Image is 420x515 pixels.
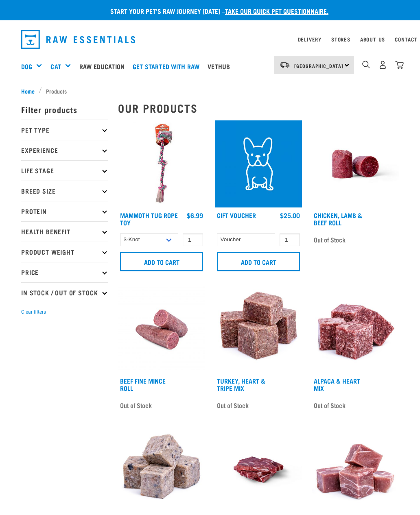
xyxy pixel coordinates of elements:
span: Out of Stock [217,399,249,411]
a: take our quick pet questionnaire. [225,9,328,13]
div: $25.00 [280,212,300,219]
img: home-icon-1@2x.png [362,61,370,68]
img: 23 [215,120,302,207]
h2: Our Products [118,102,399,114]
span: [GEOGRAPHIC_DATA] [294,64,343,67]
p: Protein [21,201,108,221]
a: Delivery [298,38,322,41]
img: Possum Chicken Heart Mix 01 [312,286,399,373]
img: Turkey Heart Tripe Mix 01 [215,286,302,373]
input: 1 [280,233,300,246]
span: Home [21,87,35,95]
img: Mammoth 3-Knot Tug [118,120,205,207]
p: Price [21,262,108,282]
img: user.png [378,61,387,69]
a: Get started with Raw [131,50,206,83]
span: Out of Stock [120,399,152,411]
nav: breadcrumbs [21,87,399,95]
img: 1141 Salmon Mince 01 [118,426,205,513]
a: Gift Voucher [217,213,256,217]
img: Raw Essentials Chicken Lamb Beef Bulk Minced Raw Dog Food Roll Unwrapped [312,120,399,207]
a: Stores [331,38,350,41]
p: In Stock / Out Of Stock [21,282,108,303]
nav: dropdown navigation [15,27,405,52]
input: 1 [183,233,203,246]
a: Alpaca & Heart Mix [314,379,360,390]
a: Chicken, Lamb & Beef Roll [314,213,362,224]
a: About Us [360,38,385,41]
a: Vethub [206,50,236,83]
a: Raw Education [77,50,131,83]
input: Add to cart [217,252,300,271]
div: $6.99 [187,212,203,219]
span: Out of Stock [314,233,346,246]
p: Product Weight [21,242,108,262]
p: Life Stage [21,160,108,181]
p: Experience [21,140,108,160]
img: Raw Essentials Goat Fillets [215,426,302,513]
button: Clear filters [21,308,46,316]
a: Dog [21,61,32,71]
img: home-icon@2x.png [395,61,404,69]
img: Venison Veal Salmon Tripe 1651 [118,286,205,373]
input: Add to cart [120,252,203,271]
a: Turkey, Heart & Tripe Mix [217,379,265,390]
img: 1184 Wild Goat Meat Cubes Boneless 01 [312,426,399,513]
a: Beef Fine Mince Roll [120,379,166,390]
img: Raw Essentials Logo [21,30,135,49]
a: Home [21,87,39,95]
p: Filter products [21,99,108,120]
p: Pet Type [21,120,108,140]
img: van-moving.png [279,61,290,69]
a: Mammoth Tug Rope Toy [120,213,178,224]
span: Out of Stock [314,399,346,411]
p: Breed Size [21,181,108,201]
p: Health Benefit [21,221,108,242]
a: Contact [395,38,418,41]
a: Cat [50,61,61,71]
